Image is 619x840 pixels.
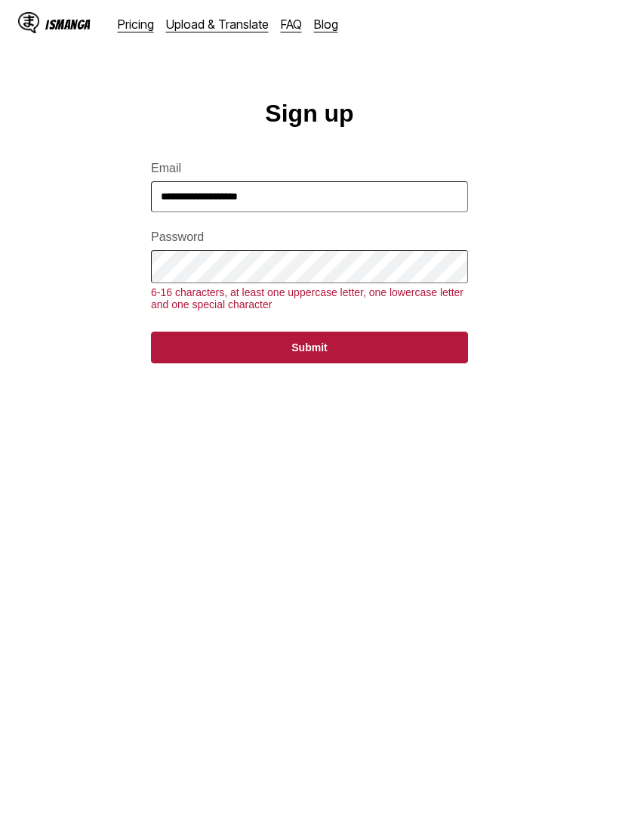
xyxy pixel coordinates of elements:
[151,286,468,310] div: 6-16 characters, at least one uppercase letter, one lowercase letter and one special character
[45,17,91,32] div: IsManga
[118,17,154,32] a: Pricing
[18,12,39,33] img: IsManga Logo
[151,332,468,363] button: Submit
[166,17,269,32] a: Upload & Translate
[18,12,118,36] a: IsManga LogoIsManga
[314,17,338,32] a: Blog
[151,230,468,244] label: Password
[281,17,302,32] a: FAQ
[265,100,353,128] h1: Sign up
[151,162,468,175] label: Email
